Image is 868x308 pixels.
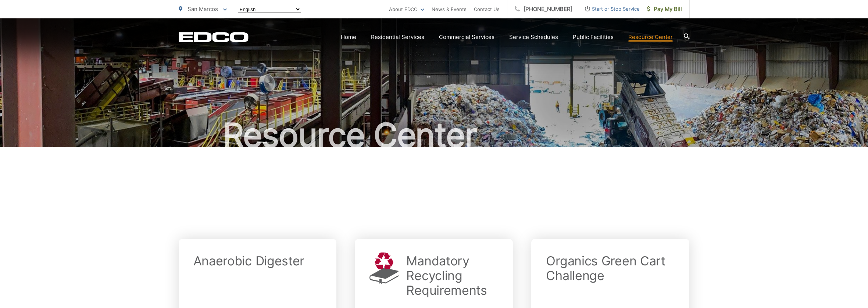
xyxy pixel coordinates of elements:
a: Residential Services [371,33,424,42]
span: San Marcos [187,6,218,12]
h1: Resource Center [179,117,690,154]
a: Home [341,33,356,42]
a: News & Events [432,5,467,14]
a: Contact Us [474,5,500,14]
h2: Mandatory Recycling Requirements [406,254,498,298]
span: Pay My Bill [647,5,682,14]
a: Public Facilities [573,33,614,42]
a: About EDCO [389,5,424,14]
h2: Organics Green Cart Challenge [546,254,675,283]
select: Select a language [238,6,301,13]
a: Resource Center [628,33,673,42]
a: EDCD logo. Return to the homepage. [179,32,249,42]
a: Commercial Services [439,33,494,42]
h2: Anaerobic Digester [193,254,305,268]
a: Service Schedules [509,33,558,42]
